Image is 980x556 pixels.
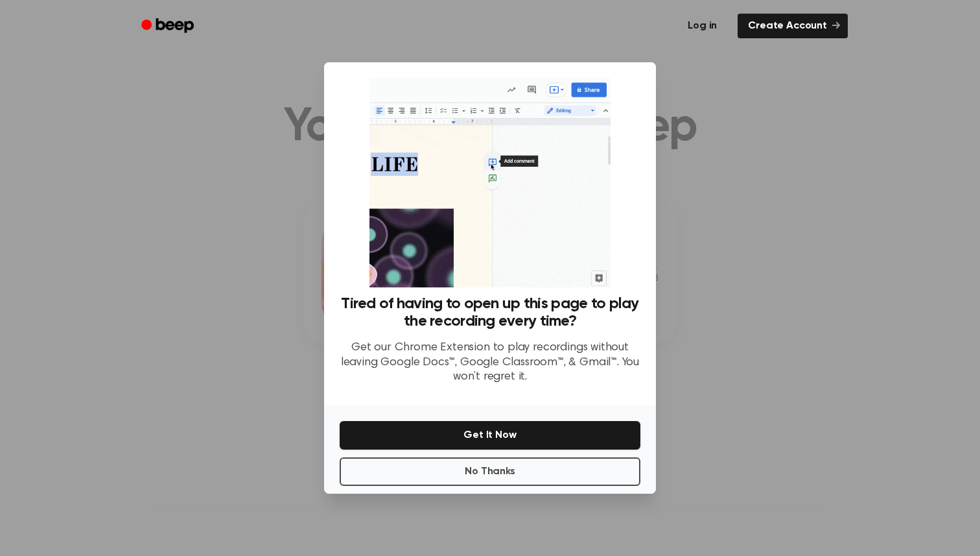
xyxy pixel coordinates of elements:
[340,295,640,330] h3: Tired of having to open up this page to play the recording every time?
[340,457,640,486] button: No Thanks
[340,421,640,450] button: Get It Now
[369,78,610,287] img: Beep extension in action
[340,341,640,385] p: Get our Chrome Extension to play recordings without leaving Google Docs™, Google Classroom™, & Gm...
[675,11,730,41] a: Log in
[738,14,848,38] a: Create Account
[132,14,205,39] a: Beep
